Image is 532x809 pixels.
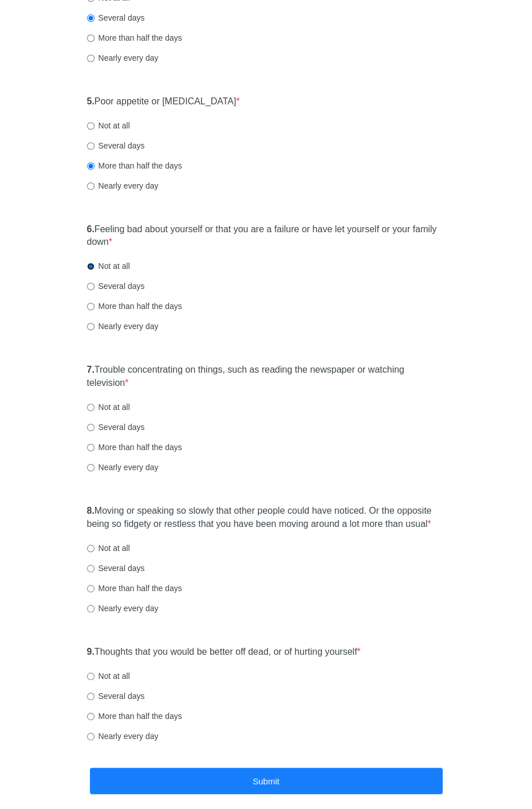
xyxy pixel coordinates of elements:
[87,404,94,411] input: Not at all
[87,730,159,742] label: Nearly every day
[87,32,182,44] label: More than half the days
[87,424,94,431] input: Several days
[87,122,94,130] input: Not at all
[87,421,145,433] label: Several days
[87,300,182,312] label: More than half the days
[87,646,361,659] label: Thoughts that you would be better off dead, or of hurting yourself
[87,441,182,453] label: More than half the days
[87,401,130,413] label: Not at all
[87,321,159,332] label: Nearly every day
[87,462,159,473] label: Nearly every day
[87,464,94,471] input: Nearly every day
[87,12,145,24] label: Several days
[87,710,182,722] label: More than half the days
[87,603,159,614] label: Nearly every day
[87,224,94,234] strong: 6.
[87,34,94,42] input: More than half the days
[87,120,130,131] label: Not at all
[87,364,446,390] label: Trouble concentrating on things, such as reading the newspaper or watching television
[87,223,446,249] label: Feeling bad about yourself or that you are a failure or have let yourself or your family down
[87,365,94,374] strong: 7.
[87,693,94,700] input: Several days
[87,690,145,702] label: Several days
[87,280,145,292] label: Several days
[87,562,145,574] label: Several days
[87,323,94,330] input: Nearly every day
[87,545,94,552] input: Not at all
[87,260,130,272] label: Not at all
[87,647,94,656] strong: 9.
[87,583,182,594] label: More than half the days
[87,733,94,740] input: Nearly every day
[87,180,159,191] label: Nearly every day
[90,768,443,795] button: Submit
[87,506,94,515] strong: 8.
[87,160,182,171] label: More than half the days
[87,673,94,680] input: Not at all
[87,713,94,720] input: More than half the days
[87,140,145,151] label: Several days
[87,182,94,190] input: Nearly every day
[87,605,94,612] input: Nearly every day
[87,542,130,554] label: Not at all
[87,444,94,451] input: More than half the days
[87,14,94,22] input: Several days
[87,54,94,62] input: Nearly every day
[87,585,94,592] input: More than half the days
[87,96,94,106] strong: 5.
[87,565,94,572] input: Several days
[87,303,94,310] input: More than half the days
[87,283,94,290] input: Several days
[87,95,240,108] label: Poor appetite or [MEDICAL_DATA]
[87,52,159,64] label: Nearly every day
[87,162,94,170] input: More than half the days
[87,505,446,531] label: Moving or speaking so slowly that other people could have noticed. Or the opposite being so fidge...
[87,142,94,150] input: Several days
[87,670,130,682] label: Not at all
[87,263,94,270] input: Not at all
